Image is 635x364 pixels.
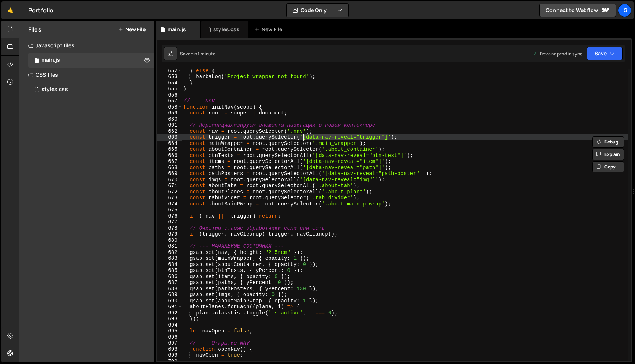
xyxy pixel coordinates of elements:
[157,250,182,256] div: 682
[28,6,53,15] div: Portfolio
[157,237,182,244] div: 680
[28,53,154,68] div: 14577/44954.js
[28,82,154,97] div: 14577/44352.css
[157,189,182,195] div: 672
[157,122,182,128] div: 661
[42,86,68,93] div: styles.css
[157,207,182,213] div: 675
[592,136,624,148] button: Debug
[157,352,182,358] div: 699
[157,116,182,123] div: 660
[193,51,216,57] div: in 1 minute
[28,25,42,33] h2: Files
[157,134,182,141] div: 663
[157,171,182,177] div: 669
[157,292,182,298] div: 689
[180,51,216,57] div: Saved
[118,26,146,32] button: New File
[157,322,182,328] div: 694
[157,298,182,304] div: 690
[157,68,182,74] div: 652
[592,161,624,172] button: Copy
[157,98,182,104] div: 657
[157,310,182,316] div: 692
[157,165,182,171] div: 668
[157,201,182,207] div: 674
[157,195,182,201] div: 673
[1,1,19,19] a: 🤙
[157,213,182,219] div: 676
[157,219,182,225] div: 677
[157,328,182,334] div: 695
[35,58,39,64] span: 0
[168,26,186,33] div: main.js
[157,340,182,346] div: 697
[539,4,616,17] a: Connect to Webflow
[157,304,182,310] div: 691
[157,231,182,237] div: 679
[157,316,182,322] div: 693
[213,26,240,33] div: styles.css
[157,86,182,92] div: 655
[618,4,631,17] a: Ig
[157,159,182,165] div: 667
[157,286,182,292] div: 688
[157,274,182,280] div: 686
[532,51,582,57] div: Dev and prod in sync
[157,146,182,153] div: 665
[592,149,624,160] button: Explain
[157,346,182,353] div: 698
[157,262,182,268] div: 684
[157,74,182,80] div: 653
[157,153,182,159] div: 666
[157,334,182,341] div: 696
[157,177,182,183] div: 670
[42,57,60,63] div: main.js
[157,128,182,135] div: 662
[587,47,623,60] button: Save
[19,38,154,53] div: Javascript files
[254,26,285,33] div: New File
[157,104,182,110] div: 658
[19,68,154,82] div: CSS files
[287,4,348,17] button: Code Only
[157,255,182,262] div: 683
[157,225,182,232] div: 678
[157,80,182,86] div: 654
[157,141,182,147] div: 664
[157,183,182,189] div: 671
[157,267,182,274] div: 685
[157,243,182,250] div: 681
[157,92,182,98] div: 656
[157,110,182,116] div: 659
[157,280,182,286] div: 687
